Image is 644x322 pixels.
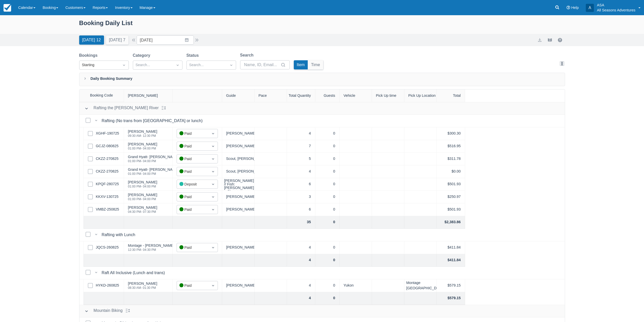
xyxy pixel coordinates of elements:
[82,62,117,68] div: Starting
[222,89,255,102] div: Guide
[79,73,565,86] div: Daily Booking Summary
[128,282,157,285] div: [PERSON_NAME]
[96,245,119,250] a: JQCS-260825
[128,248,175,251] div: 12:30 PM - 04:30 PM
[437,216,465,229] div: $2,383.86
[597,8,635,13] p: All Seasons Adventures
[437,153,465,165] div: $311.78
[287,216,315,229] div: 35
[287,140,315,153] div: 7
[211,156,216,161] span: Dropdown icon
[128,155,179,159] div: Grand Hyatt- [PERSON_NAME]
[211,169,216,174] span: Dropdown icon
[96,181,119,187] a: KPQF-280725
[222,165,255,178] div: Scout, [PERSON_NAME]
[240,52,256,58] label: Search
[179,181,206,187] div: Deposit
[222,140,255,153] div: [PERSON_NAME], [PERSON_NAME]
[315,127,340,140] div: 0
[437,165,465,178] div: $0.00
[102,270,167,276] div: Raft All Inclusive (Lunch and trans)
[211,283,216,288] span: Dropdown icon
[287,178,315,191] div: 6
[255,89,287,102] div: Pace
[224,175,254,193] div: Raft: [PERSON_NAME] // Fish: [PERSON_NAME] + Sha
[437,191,465,203] div: $250.97
[287,191,315,203] div: 3
[96,169,119,174] a: CKZZ-270825
[96,207,119,212] a: VMBZ-250825
[128,185,157,188] div: 01:00 PM - 04:00 PM
[437,292,465,305] div: $579.15
[287,127,315,140] div: 4
[287,292,315,305] div: 4
[128,147,157,150] div: 01:00 PM - 04:00 PM
[211,245,216,250] span: Dropdown icon
[308,60,323,69] button: Time
[315,292,340,305] div: 0
[315,191,340,203] div: 0
[179,143,206,149] div: Paid
[222,279,255,292] div: [PERSON_NAME]
[222,241,255,254] div: [PERSON_NAME]
[211,131,216,136] span: Dropdown icon
[79,52,100,59] label: Bookings
[175,63,180,68] span: Dropdown icon
[437,241,465,254] div: $411.84
[340,89,372,102] div: Vehicle
[211,207,216,212] span: Dropdown icon
[244,60,280,69] input: Name, ID, Email...
[211,182,216,187] span: Dropdown icon
[79,35,104,45] button: [DATE] 12
[128,210,157,213] div: 04:30 PM - 07:30 PM
[128,172,179,175] div: 01:00 PM - 04:00 PM
[179,207,206,213] div: Paid
[437,279,465,292] div: $579.15
[404,89,437,102] div: Pick Up Location
[287,279,315,292] div: 4
[315,140,340,153] div: 0
[96,283,119,288] a: HYKD-260825
[128,244,175,247] div: Montage - [PERSON_NAME]
[102,232,137,238] div: Rafting with Lunch
[315,279,340,292] div: 0
[437,89,465,102] div: Total
[128,180,157,184] div: [PERSON_NAME]
[315,178,340,191] div: 0
[222,191,255,203] div: [PERSON_NAME]
[571,6,579,10] span: Help
[133,52,152,59] label: Category
[186,52,201,59] label: Status
[315,89,340,102] div: Guests
[106,35,129,45] button: [DATE] 7
[586,4,594,12] div: A
[124,89,173,102] div: [PERSON_NAME]
[128,134,157,137] div: 09:30 AM - 12:30 PM
[128,198,157,201] div: 01:00 PM - 04:00 PM
[211,144,216,149] span: Dropdown icon
[102,118,205,124] div: Rafting (No trans from [GEOGRAPHIC_DATA] or lunch)
[179,169,206,175] div: Paid
[287,203,315,216] div: 6
[179,194,206,200] div: Paid
[437,178,465,191] div: $501.93
[315,254,340,267] div: 0
[128,160,179,163] div: 01:00 PM - 04:00 PM
[437,127,465,140] div: $300.30
[121,63,127,68] span: Dropdown icon
[137,35,194,45] input: Date
[128,193,157,197] div: [PERSON_NAME]
[287,153,315,165] div: 5
[4,4,11,12] img: checkfront-main-nav-mini-logo.png
[294,60,308,69] button: Item
[211,194,216,199] span: Dropdown icon
[315,165,340,178] div: 0
[437,254,465,267] div: $411.84
[222,153,255,165] div: Scout, [PERSON_NAME]
[96,131,119,136] a: XGHF-190725
[437,140,465,153] div: $516.95
[82,104,161,113] button: Rafting the [PERSON_NAME] River
[79,89,124,102] div: Booking Code
[287,89,315,102] div: Total Quantity
[597,3,635,8] p: ASA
